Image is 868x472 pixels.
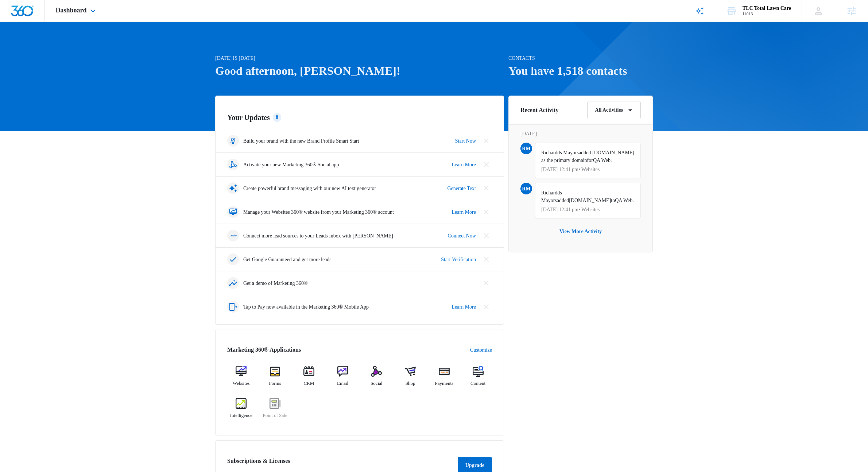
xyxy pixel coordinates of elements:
span: for [587,158,593,163]
button: Close [480,230,492,241]
button: Close [480,159,492,170]
span: CRM [303,380,314,387]
div: account id [743,11,791,16]
a: CRM [295,366,323,392]
span: Intelligence [230,412,252,419]
p: Manage your Websites 360® website from your Marketing 360® account [243,208,394,216]
span: Shop [406,380,415,387]
h2: Your Updates [227,112,492,123]
a: Generate Text [447,185,476,192]
span: QA Web. [615,198,634,203]
a: Shop [396,366,425,392]
a: Websites [227,366,255,392]
span: added [DOMAIN_NAME] as the primary domain [541,150,634,163]
p: [DATE] 12:41 pm • Websites [541,207,635,212]
button: View More Activity [552,223,609,240]
a: Customize [470,346,492,354]
span: Content [470,380,485,387]
h6: Recent Activity [520,106,558,115]
a: Learn More [452,161,476,169]
a: Learn More [452,208,476,216]
span: QA Web. [593,158,612,163]
button: Close [480,182,492,194]
span: Email [337,380,348,387]
button: All Activities [587,101,641,119]
a: Start Verification [441,256,476,263]
a: Point of Sale [261,398,289,424]
button: Close [480,206,492,218]
button: Close [480,254,492,265]
p: Connect more lead sources to your Leads Inbox with [PERSON_NAME] [243,232,393,240]
p: Contacts [508,54,653,62]
span: Forms [269,380,281,387]
p: Get Google Guaranteed and get more leads [243,256,332,263]
h1: You have 1,518 contacts [508,62,653,80]
span: Websites [233,380,250,387]
h1: Good afternoon, [PERSON_NAME]! [215,62,504,80]
p: [DATE] is [DATE] [215,54,504,62]
a: Forms [261,366,289,392]
span: Dashboard [56,7,87,14]
h2: Marketing 360® Applications [227,345,301,354]
a: Social [363,366,391,392]
span: to [611,198,615,203]
p: Create powerful brand messaging with our new AI text generator [243,185,376,192]
a: Intelligence [227,398,255,424]
span: Richardds Mayors [541,190,562,203]
div: account name [743,5,791,11]
a: Start Now [455,137,476,145]
a: Content [464,366,492,392]
span: [DOMAIN_NAME] [569,198,611,203]
p: Get a demo of Marketing 360® [243,279,308,287]
p: Tap to Pay now available in the Marketing 360® Mobile App [243,303,369,311]
span: RM [520,143,532,154]
span: Point of Sale [263,412,287,419]
p: [DATE] [520,130,641,138]
a: Payments [430,366,458,392]
span: Payments [435,380,454,387]
span: Social [371,380,383,387]
h2: Subscriptions & Licenses [227,457,290,471]
span: Richardds Mayors [541,150,579,155]
p: Build your brand with the new Brand Profile Smart Start [243,137,359,145]
span: added [557,198,569,203]
button: Close [480,301,492,313]
button: Close [480,277,492,289]
span: RM [520,183,532,194]
a: Learn More [452,303,476,311]
p: Activate your new Marketing 360® Social app [243,161,339,169]
button: Close [480,135,492,147]
div: 8 [273,113,281,122]
a: Email [329,366,357,392]
a: Connect Now [448,232,476,240]
p: [DATE] 12:41 pm • Websites [541,167,635,172]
